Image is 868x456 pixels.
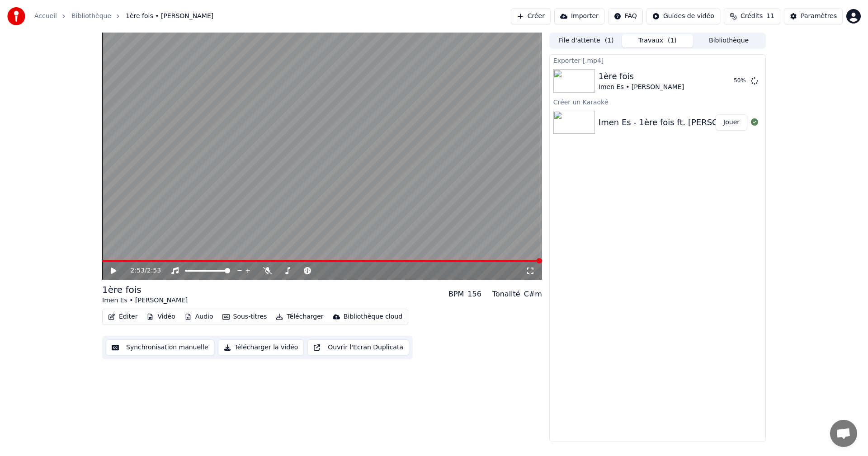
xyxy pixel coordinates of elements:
[344,312,402,321] div: Bibliothèque cloud
[550,55,765,66] div: Exporter [.mp4]
[524,289,542,300] div: C#m
[34,12,57,21] a: Accueil
[599,116,794,129] div: Imen Es - 1ère fois ft. [PERSON_NAME] (Paroles)
[104,310,141,323] button: Éditer
[102,283,188,296] div: 1ère fois
[102,296,188,305] div: Imen Es • [PERSON_NAME]
[492,289,520,300] div: Tonalité
[608,8,643,24] button: FAQ
[622,34,693,47] button: Travaux
[734,77,747,85] div: 50 %
[218,339,304,356] button: Télécharger la vidéo
[71,12,111,21] a: Bibliothèque
[784,8,843,24] button: Paramètres
[550,96,765,107] div: Créer un Karaoké
[551,34,622,47] button: File d'attente
[131,266,152,275] div: /
[448,289,464,300] div: BPM
[830,420,857,447] a: Ouvrir le chat
[511,8,551,24] button: Créer
[801,12,837,21] div: Paramètres
[131,266,145,275] span: 2:53
[467,289,481,300] div: 156
[605,36,614,45] span: ( 1 )
[554,8,604,24] button: Importer
[147,266,161,275] span: 2:53
[693,34,764,47] button: Bibliothèque
[126,12,213,21] span: 1ère fois • [PERSON_NAME]
[646,8,720,24] button: Guides de vidéo
[307,339,409,356] button: Ouvrir l'Ecran Duplicata
[724,8,780,24] button: Crédits11
[106,339,214,356] button: Synchronisation manuelle
[716,114,747,131] button: Jouer
[741,12,763,21] span: Crédits
[668,36,677,45] span: ( 1 )
[766,12,774,21] span: 11
[272,310,327,323] button: Télécharger
[599,70,684,83] div: 1ère fois
[7,7,25,25] img: youka
[143,310,179,323] button: Vidéo
[599,83,684,92] div: Imen Es • [PERSON_NAME]
[181,310,217,323] button: Audio
[34,12,213,21] nav: breadcrumb
[219,310,271,323] button: Sous-titres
